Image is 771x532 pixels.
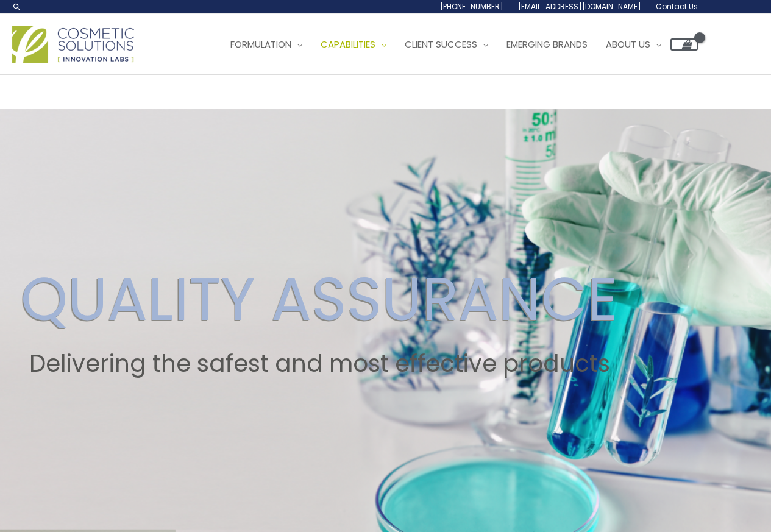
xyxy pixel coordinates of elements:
[12,2,22,12] a: Search icon link
[656,1,698,12] span: Contact Us
[21,350,618,378] h2: Delivering the safest and most effective products
[518,1,641,12] span: [EMAIL_ADDRESS][DOMAIN_NAME]
[311,26,396,63] a: Capabilities
[21,263,618,335] h2: QUALITY ASSURANCE
[212,26,698,63] nav: Site Navigation
[670,38,698,51] a: View Shopping Cart, empty
[606,38,650,51] span: About Us
[396,26,497,63] a: Client Success
[221,26,311,63] a: Formulation
[440,1,503,12] span: [PHONE_NUMBER]
[497,26,597,63] a: Emerging Brands
[597,26,670,63] a: About Us
[12,26,134,63] img: Cosmetic Solutions Logo
[230,38,291,51] span: Formulation
[506,38,588,51] span: Emerging Brands
[321,38,375,51] span: Capabilities
[405,38,477,51] span: Client Success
